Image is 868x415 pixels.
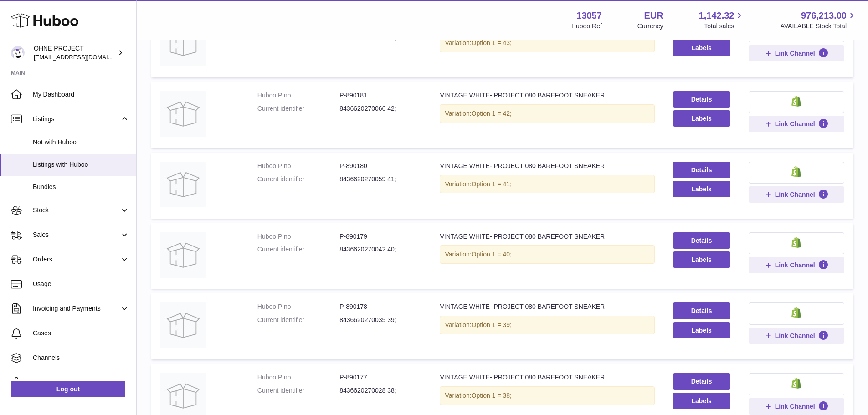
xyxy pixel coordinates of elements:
[339,104,421,113] dd: 8436620270066 42;
[257,91,339,100] dt: Huboo P no
[33,255,120,264] span: Orders
[33,115,120,123] span: Listings
[257,162,339,170] dt: Huboo P no
[33,138,129,147] span: Not with Huboo
[571,22,602,31] div: Huboo Ref
[33,378,129,387] span: Settings
[673,232,730,249] a: Details
[699,10,734,22] span: 1,142.32
[160,302,206,348] img: VINTAGE WHITE- PROJECT 080 BAREFOOT SNEAKER
[33,231,120,239] span: Sales
[472,180,512,188] span: Option 1 = 41;
[33,206,120,215] span: Stock
[34,53,134,61] span: [EMAIL_ADDRESS][DOMAIN_NAME]
[257,316,339,324] dt: Current identifier
[576,10,602,22] strong: 13057
[160,91,206,137] img: VINTAGE WHITE- PROJECT 080 BAREFOOT SNEAKER
[33,329,129,338] span: Cases
[673,91,730,108] a: Details
[440,316,654,334] div: Variation:
[749,257,844,273] button: Link Channel
[644,10,663,22] strong: EUR
[749,398,844,415] button: Link Channel
[440,386,654,405] div: Variation:
[339,175,421,184] dd: 8436620270059 41;
[33,160,129,169] span: Listings with Huboo
[637,22,663,31] div: Currency
[339,316,421,324] dd: 8436620270035 39;
[673,373,730,389] a: Details
[673,393,730,409] button: Labels
[257,373,339,382] dt: Huboo P no
[440,34,654,52] div: Variation:
[749,328,844,344] button: Link Channel
[791,307,801,318] img: shopify-small.png
[339,386,421,395] dd: 8436620270028 38;
[440,162,654,170] div: VINTAGE WHITE- PROJECT 080 BAREFOOT SNEAKER
[775,120,815,128] span: Link Channel
[791,96,801,107] img: shopify-small.png
[257,104,339,113] dt: Current identifier
[472,110,512,117] span: Option 1 = 42;
[472,321,512,328] span: Option 1 = 39;
[160,20,206,66] img: VINTAGE WHITE- PROJECT 080 BAREFOOT SNEAKER
[791,166,801,177] img: shopify-small.png
[673,40,730,56] button: Labels
[33,304,120,313] span: Invoicing and Payments
[257,302,339,311] dt: Huboo P no
[160,162,206,207] img: VINTAGE WHITE- PROJECT 080 BAREFOOT SNEAKER
[673,302,730,319] a: Details
[791,378,801,389] img: shopify-small.png
[780,22,857,31] span: AVAILABLE Stock Total
[472,392,512,399] span: Option 1 = 38;
[440,373,654,382] div: VINTAGE WHITE- PROJECT 080 BAREFOOT SNEAKER
[673,110,730,127] button: Labels
[160,232,206,278] img: VINTAGE WHITE- PROJECT 080 BAREFOOT SNEAKER
[257,232,339,241] dt: Huboo P no
[472,39,512,46] span: Option 1 = 43;
[339,245,421,254] dd: 8436620270042 40;
[673,162,730,178] a: Details
[257,245,339,254] dt: Current identifier
[440,232,654,241] div: VINTAGE WHITE- PROJECT 080 BAREFOOT SNEAKER
[699,10,745,31] a: 1,142.32 Total sales
[673,181,730,197] button: Labels
[749,186,844,203] button: Link Channel
[791,237,801,248] img: shopify-small.png
[440,91,654,100] div: VINTAGE WHITE- PROJECT 080 BAREFOOT SNEAKER
[749,116,844,132] button: Link Channel
[33,280,129,288] span: Usage
[33,90,129,99] span: My Dashboard
[775,190,815,199] span: Link Channel
[33,183,129,191] span: Bundles
[673,322,730,338] button: Labels
[704,22,745,31] span: Total sales
[472,251,512,258] span: Option 1 = 40;
[34,44,116,61] div: OHNE PROJECT
[775,49,815,57] span: Link Channel
[339,302,421,311] dd: P-890178
[440,104,654,123] div: Variation:
[339,373,421,382] dd: P-890177
[339,232,421,241] dd: P-890179
[673,251,730,268] button: Labels
[339,91,421,100] dd: P-890181
[11,381,125,397] a: Log out
[775,332,815,340] span: Link Channel
[257,386,339,395] dt: Current identifier
[775,261,815,269] span: Link Channel
[440,302,654,311] div: VINTAGE WHITE- PROJECT 080 BAREFOOT SNEAKER
[11,46,25,60] img: internalAdmin-13057@internal.huboo.com
[440,175,654,194] div: Variation:
[440,245,654,264] div: Variation:
[33,354,129,362] span: Channels
[257,175,339,184] dt: Current identifier
[775,402,815,410] span: Link Channel
[749,45,844,61] button: Link Channel
[339,162,421,170] dd: P-890180
[801,10,847,22] span: 976,213.00
[780,10,857,31] a: 976,213.00 AVAILABLE Stock Total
